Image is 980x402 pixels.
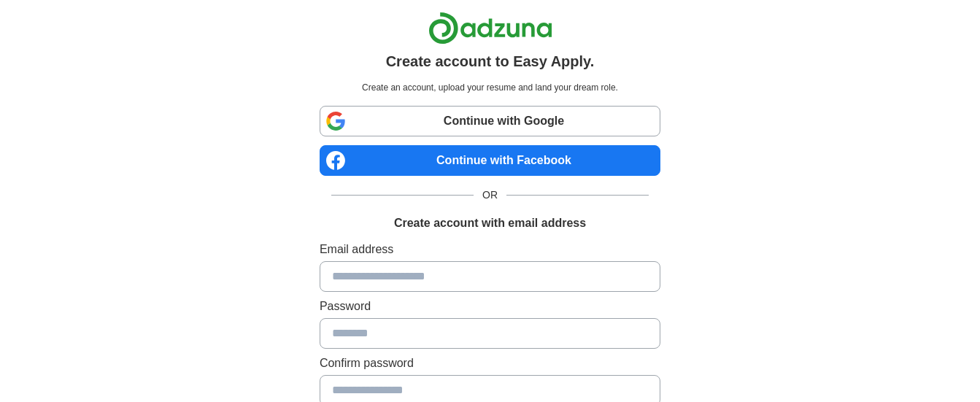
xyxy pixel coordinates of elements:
a: Continue with Google [320,106,660,136]
label: Confirm password [320,355,660,372]
h1: Create account to Easy Apply. [386,50,595,72]
h1: Create account with email address [394,214,586,232]
p: Create an account, upload your resume and land your dream role. [323,81,657,94]
a: Continue with Facebook [320,145,660,176]
span: OR [474,188,506,203]
label: Password [320,298,660,315]
label: Email address [320,241,660,258]
img: Adzuna logo [428,12,552,45]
